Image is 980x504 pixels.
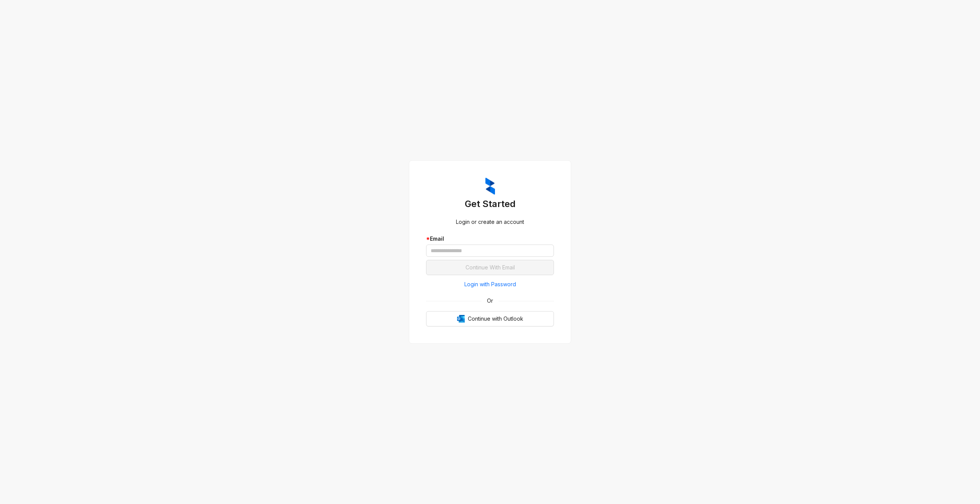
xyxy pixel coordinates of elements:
div: Login or create an account [426,218,554,226]
span: Or [482,297,498,305]
button: Login with Password [426,278,554,290]
button: OutlookContinue with Outlook [426,311,554,326]
div: Email [426,235,554,243]
span: Login with Password [464,280,516,289]
img: ZumaIcon [485,178,495,195]
h3: Get Started [426,198,554,210]
button: Continue With Email [426,260,554,275]
img: Outlook [457,315,465,323]
span: Continue with Outlook [468,315,523,323]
